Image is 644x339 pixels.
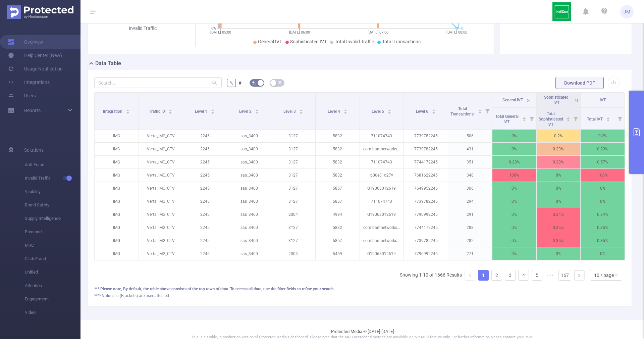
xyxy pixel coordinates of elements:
[492,143,536,155] p: 0%
[360,130,404,142] p: 711074743
[238,80,241,86] span: #
[126,111,130,113] i: icon: caret-down
[126,108,130,110] i: icon: caret-up
[227,130,271,142] p: sas_3400
[255,108,259,110] i: icon: caret-up
[195,109,208,114] span: Level 1
[606,118,610,120] i: icon: caret-down
[95,247,139,260] p: IMG
[532,270,542,280] a: 5
[360,169,404,182] p: b00e81o27y
[24,108,41,113] span: Reports
[278,81,282,85] i: icon: table
[448,221,492,234] p: 288
[478,108,482,112] div: Sort
[581,234,625,247] p: 0.35%
[169,108,172,110] i: icon: caret-up
[168,108,172,112] div: Sort
[448,195,492,208] p: 294
[450,106,475,116] span: Total Transactions
[382,39,421,44] span: Total Transactions
[95,169,139,182] p: IMG
[448,156,492,168] p: 351
[491,270,502,281] li: 2
[299,108,303,112] div: Sort
[183,143,227,155] p: 2245
[210,30,231,35] tspan: [DATE] 05:00
[416,109,429,114] span: Level 6
[600,98,606,102] span: IVT
[404,130,448,142] p: 7739782245
[537,182,581,195] p: 0%
[335,39,374,44] span: Total Invalid Traffic
[614,273,618,278] i: icon: down
[316,247,360,260] p: 5459
[316,195,360,208] p: 5857
[169,111,172,113] i: icon: caret-down
[432,108,436,110] i: icon: caret-up
[581,195,625,208] p: 0%
[283,109,297,114] span: Level 3
[252,81,256,85] i: icon: bg-colors
[577,274,581,278] i: icon: right
[95,208,139,221] p: IMG
[400,270,462,281] li: Showing 1-10 of 1666 Results
[316,156,360,168] p: 5832
[581,208,625,221] p: 0.34%
[478,270,489,281] li: 1
[271,234,315,247] p: 3127
[211,111,215,113] i: icon: caret-down
[432,111,436,113] i: icon: caret-down
[360,208,404,221] p: G19068012619
[387,108,391,112] div: Sort
[388,108,391,110] i: icon: caret-up
[94,77,222,88] input: Search...
[7,5,73,19] img: Protected Media
[606,116,610,120] div: Sort
[492,247,536,260] p: 0%
[527,108,536,129] i: Filter menu
[502,98,523,102] span: General IVT
[581,156,625,168] p: 0.57%
[581,221,625,234] p: 0.35%
[227,234,271,247] p: sas_3400
[271,130,315,142] p: 3127
[95,130,139,142] p: IMG
[271,195,315,208] p: 3127
[478,108,482,110] i: icon: caret-up
[432,108,436,112] div: Sort
[581,169,625,182] p: 100%
[404,169,448,182] p: 7681622245
[328,109,341,114] span: Level 4
[25,185,80,198] span: Visibility
[587,117,604,122] span: Total IVT
[360,234,404,247] p: com.bamnetworks.mobile.android.gameday.atbat
[25,158,80,172] span: Anti-Fraud
[299,111,303,113] i: icon: caret-down
[448,130,492,142] p: 506
[95,234,139,247] p: IMG
[211,108,215,112] div: Sort
[25,172,80,185] span: Invalid Traffic
[555,77,604,89] button: Download PDF
[95,156,139,168] p: IMG
[271,182,315,195] p: 3127
[316,143,360,155] p: 5832
[271,156,315,168] p: 3127
[8,35,43,49] a: Overview
[255,111,259,113] i: icon: caret-down
[183,182,227,195] p: 2245
[404,247,448,260] p: 7790992245
[448,169,492,182] p: 348
[299,108,303,110] i: icon: caret-up
[545,270,556,281] span: •••
[139,195,183,208] p: Verta_IMG_CTV
[594,270,614,280] div: 10 / page
[25,252,80,265] span: Click Fraud
[239,109,253,114] span: Level 2
[483,93,492,129] i: Filter menu
[139,156,183,168] p: Verta_IMG_CTV
[566,116,570,120] div: Sort
[139,143,183,155] p: Verta_IMG_CTV
[492,195,536,208] p: 0%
